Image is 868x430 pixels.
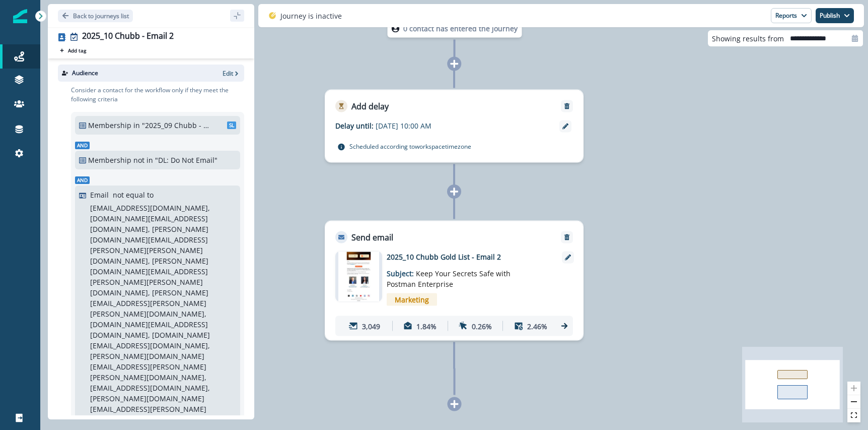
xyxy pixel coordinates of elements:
button: zoom out [847,395,860,409]
g: Edge from node-dl-count to 37bf1ae2-c82b-4097-ba61-b5df1b9ec5e9 [454,40,455,88]
span: Keep Your Secrets Safe with Postman Enterprise [387,269,511,289]
p: [DATE] 10:00 AM [376,120,501,131]
span: And [75,142,90,149]
span: And [75,176,90,184]
span: SL [227,121,236,129]
p: in [133,120,140,131]
p: "DL: Do Not Email" [155,155,223,165]
p: not equal to [113,190,154,200]
img: email asset unavailable [338,252,380,302]
p: Add tag [68,47,86,53]
div: Send emailRemoveemail asset unavailable2025_10 Chubb Gold List - Email 2Subject: Keep Your Secret... [325,221,584,341]
p: not in [133,155,153,165]
p: 2025_10 Chubb Gold List - Email 2 [387,252,548,262]
button: sidebar collapse toggle [230,10,244,22]
p: Journey is inactive [280,11,342,21]
p: 3,049 [362,321,380,331]
p: Delay until: [335,120,376,131]
span: Marketing [387,293,437,306]
p: 2.46% [527,321,547,331]
button: fit view [847,409,860,422]
p: Add delay [351,100,389,112]
p: 0.26% [472,321,492,331]
p: Send email [351,231,393,243]
button: Edit [223,69,240,78]
button: Reports [771,8,812,23]
p: Edit [223,69,233,78]
div: Add delayRemoveDelay until:[DATE] 10:00 AMScheduled according toworkspacetimezone [325,90,584,163]
div: 2025_10 Chubb - Email 2 [82,31,174,42]
p: "2025_09 Chubb - Free Users - Email 1" [142,120,210,131]
p: Consider a contact for the workflow only if they meet the following criteria [71,86,244,104]
p: Audience [72,69,98,78]
g: Edge from 09020f2b-b1e3-457d-a4c2-12ac2cf5300e to node-add-under-2cebed9b-328c-4691-b9f5-89c67e6e... [454,342,455,395]
button: Go back [58,10,133,22]
p: 1.84% [416,321,437,331]
p: Membership [88,120,131,131]
p: Back to journeys list [73,12,129,20]
button: Publish [816,8,854,23]
button: Add tag [58,46,88,54]
button: Remove [559,234,575,241]
button: Remove [559,103,575,110]
p: Subject: [387,262,513,289]
p: Email [90,190,109,200]
p: Showing results from [712,33,784,44]
p: Scheduled according to workspace timezone [349,141,471,151]
p: Membership [88,155,131,165]
img: Inflection [13,9,27,23]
